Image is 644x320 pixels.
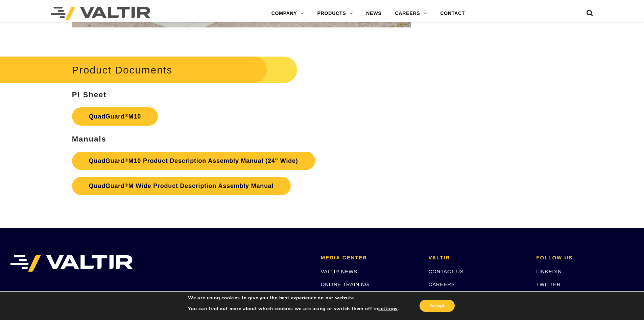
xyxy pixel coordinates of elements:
[125,157,128,163] sup: ®
[72,90,107,99] strong: PI Sheet
[433,7,472,20] a: CONTACT
[72,177,291,195] a: QuadGuard®M Wide Product Description Assembly Manual
[536,255,634,261] h2: FOLLOW US
[188,295,399,301] p: We are using cookies to give you the best experience on our website.
[72,107,158,126] a: QuadGuard®M10
[420,300,455,312] button: Accept
[188,306,399,312] p: You can find out more about which cookies we are using or switch them off in .
[72,135,106,143] strong: Manuals
[388,7,434,20] a: CAREERS
[321,269,357,274] a: VALTIR NEWS
[265,7,311,20] a: COMPANY
[72,152,315,170] a: QuadGuard®M10 Product Description Assembly Manual (24″ Wide)
[125,183,128,188] sup: ®
[429,269,464,274] a: CONTACT US
[359,7,388,20] a: NEWS
[378,306,398,312] button: settings
[321,281,369,287] a: ONLINE TRAINING
[10,255,133,272] img: VALTIR
[536,269,562,274] a: LINKEDIN
[536,281,560,287] a: TWITTER
[311,7,360,20] a: PRODUCTS
[429,281,455,287] a: CAREERS
[125,113,128,118] sup: ®
[429,255,526,261] h2: VALTIR
[321,255,419,261] h2: MEDIA CENTER
[51,7,150,20] img: Valtir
